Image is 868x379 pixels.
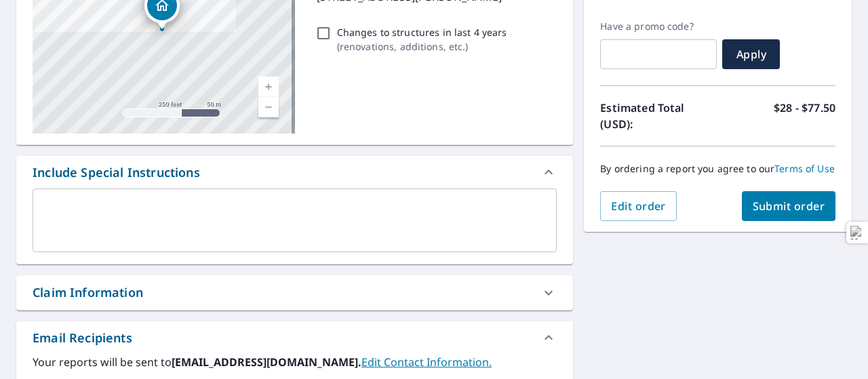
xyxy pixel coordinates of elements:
[600,191,677,221] button: Edit order
[753,199,825,214] span: Submit order
[774,100,835,132] p: $28 - $77.50
[361,355,492,370] a: EditContactInfo
[337,39,507,54] p: ( renovations, additions, etc. )
[774,162,835,175] a: Terms of Use
[16,156,573,188] div: Include Special Instructions
[611,199,666,214] span: Edit order
[33,283,143,302] div: Claim Information
[600,20,717,33] label: Have a promo code?
[33,163,200,182] div: Include Special Instructions
[600,100,717,132] p: Estimated Total (USD):
[337,25,507,39] p: Changes to structures in last 4 years
[258,97,279,117] a: Current Level 17, Zoom Out
[16,275,573,310] div: Claim Information
[16,321,573,354] div: Email Recipients
[722,39,780,69] button: Apply
[33,354,557,370] label: Your reports will be sent to
[172,355,361,370] b: [EMAIL_ADDRESS][DOMAIN_NAME].
[600,163,835,175] p: By ordering a report you agree to our
[742,191,836,221] button: Submit order
[733,47,769,62] span: Apply
[33,329,132,347] div: Email Recipients
[258,77,279,97] a: Current Level 17, Zoom In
